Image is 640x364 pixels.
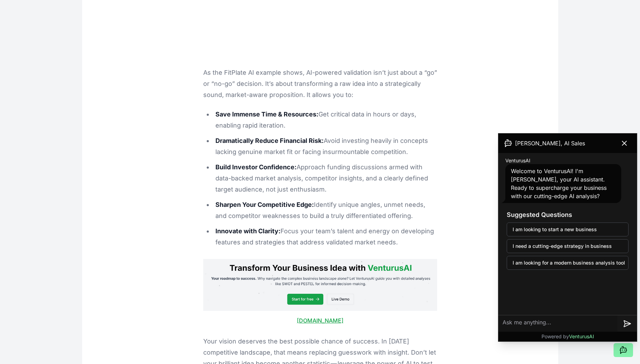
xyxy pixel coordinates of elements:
button: I am looking to start a new business [507,223,629,236]
strong: Save Immense Time & Resources: [215,111,318,118]
button: I need a cutting-edge strategy in business [507,239,629,253]
strong: Build Investor Confidence: [215,163,297,171]
h3: Suggested Questions [507,210,629,220]
p: As the FitPlate AI example shows, AI-powered validation isn’t just about a “go” or “no-go” decisi... [203,67,437,100]
li: Focus your team’s talent and energy on developing features and strategies that address validated ... [213,226,437,248]
button: I am looking for a modern business analysis tool [507,256,629,270]
strong: Sharpen Your Competitive Edge: [215,201,314,208]
li: Get critical data in hours or days, enabling rapid iteration. [213,109,437,131]
li: Identify unique angles, unmet needs, and competitor weaknesses to build a truly differentiated of... [213,199,437,221]
span: VenturusAI [505,157,530,164]
a: [DOMAIN_NAME] [297,317,343,324]
span: VenturusAI [569,333,594,339]
strong: Dramatically Reduce Financial Risk: [215,137,324,144]
p: Powered by [542,333,594,340]
span: [PERSON_NAME], AI Sales [515,139,585,147]
li: Approach funding discussions armed with data-backed market analysis, competitor insights, and a c... [213,162,437,195]
span: Welcome to VenturusAI! I'm [PERSON_NAME], your AI assistant. Ready to supercharge your business w... [511,168,607,200]
strong: Innovate with Clarity: [215,227,281,235]
li: Avoid investing heavily in concepts lacking genuine market fit or facing insurmountable competition. [213,135,437,157]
